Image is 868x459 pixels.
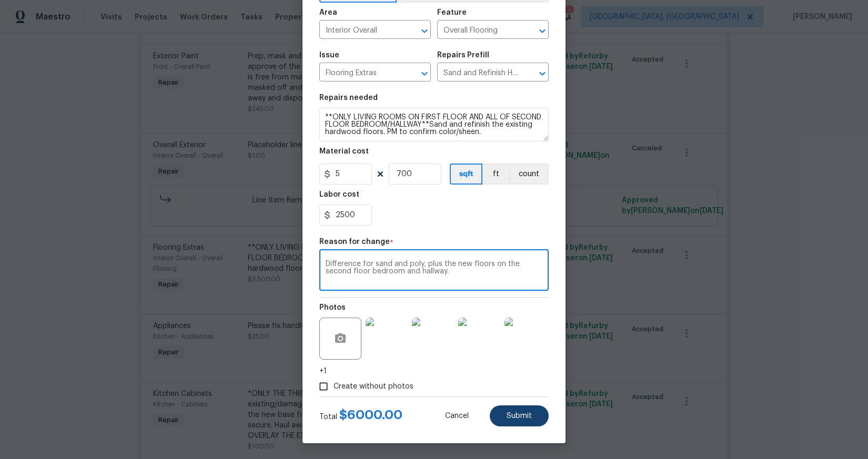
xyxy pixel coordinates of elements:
[428,405,486,426] button: Cancel
[319,304,346,311] h5: Photos
[482,164,509,185] button: ft
[417,24,432,38] button: Open
[450,164,482,185] button: sqft
[535,66,550,81] button: Open
[417,66,432,81] button: Open
[319,94,378,101] h5: Repairs needed
[319,148,369,155] h5: Material cost
[339,409,402,421] span: $ 6000.00
[319,410,402,422] div: Total
[319,238,390,246] h5: Reason for change
[490,405,549,426] button: Submit
[319,9,337,16] h5: Area
[334,381,413,392] span: Create without photos
[437,52,489,59] h5: Repairs Prefill
[507,412,532,420] span: Submit
[319,191,359,198] h5: Labor cost
[437,9,467,16] h5: Feature
[319,52,339,59] h5: Issue
[319,108,549,141] textarea: **ONLY LIVING ROOMS ON FIRST FLOOR AND ALL OF SECOND FLOOR BEDROOM/HALLWAY**Sand and refinish the...
[319,366,327,376] span: +1
[509,164,549,185] button: count
[326,260,542,282] textarea: Difference for sand and poly, plus the new floors on the second floor bedroom and hallway.
[535,24,550,38] button: Open
[445,412,469,420] span: Cancel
